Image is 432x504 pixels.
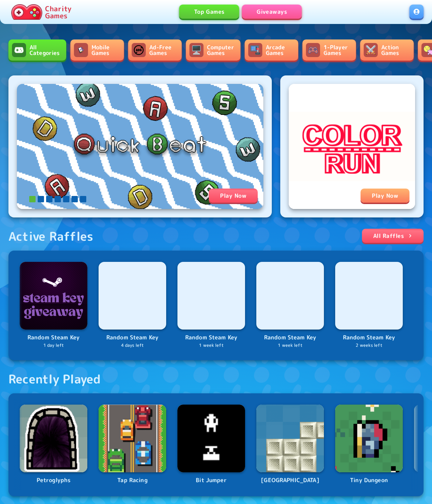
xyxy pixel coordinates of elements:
[289,84,415,209] img: Color Run
[8,229,94,244] div: Active Raffles
[70,39,124,61] a: Mobile GamesMobile Games
[20,405,87,485] a: LogoPetroglyphs
[99,476,166,485] p: Tap Racing
[362,229,424,243] a: All Raffles
[45,5,71,19] p: Charity Games
[20,476,87,485] p: Petroglyphs
[245,39,298,61] a: Arcade GamesArcade Games
[242,5,302,19] a: Giveaways
[128,39,182,61] a: Ad-Free GamesAd-Free Games
[256,262,324,349] a: LogoRandom Steam Key1 week left
[20,262,87,330] img: Logo
[289,84,415,209] a: Play Now
[179,5,239,19] a: Top Games
[99,405,166,472] img: Logo
[335,476,403,485] p: Tiny Dungeon
[361,189,409,203] div: Play Now
[17,84,263,209] img: Quick Beat
[99,405,166,485] a: LogoTap Racing
[256,405,324,472] img: Logo
[335,342,403,349] p: 2 weeks left
[20,333,87,342] p: Random Steam Key
[335,405,403,472] img: Logo
[256,342,324,349] p: 1 week left
[177,333,245,342] p: Random Steam Key
[177,405,245,472] img: Logo
[256,476,324,485] p: [GEOGRAPHIC_DATA]
[177,262,245,349] a: LogoRandom Steam Key1 week left
[360,39,414,61] a: Action GamesAction Games
[335,405,403,485] a: LogoTiny Dungeon
[99,262,166,330] img: Logo
[209,189,258,203] div: Play Now
[11,4,42,20] img: Charity.Games
[335,333,403,342] p: Random Steam Key
[256,333,324,342] p: Random Steam Key
[177,342,245,349] p: 1 week left
[177,476,245,485] p: Bit Jumper
[8,371,101,386] div: Recently Played
[335,262,403,349] a: LogoRandom Steam Key2 weeks left
[256,262,324,330] img: Logo
[17,84,263,209] a: Play Now
[256,405,324,485] a: Logo[GEOGRAPHIC_DATA]
[186,39,240,61] a: Computer GamesComputer Games
[20,342,87,349] p: 1 day left
[8,3,74,21] a: Charity Games
[302,39,356,61] a: 1-Player Games1-Player Games
[99,262,166,349] a: LogoRandom Steam Key4 days left
[20,405,87,472] img: Logo
[20,262,87,349] a: LogoRandom Steam Key1 day left
[99,342,166,349] p: 4 days left
[335,262,403,330] img: Logo
[177,405,245,485] a: LogoBit Jumper
[8,39,66,61] a: All CategoriesAll Categories
[99,333,166,342] p: Random Steam Key
[177,262,245,330] img: Logo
